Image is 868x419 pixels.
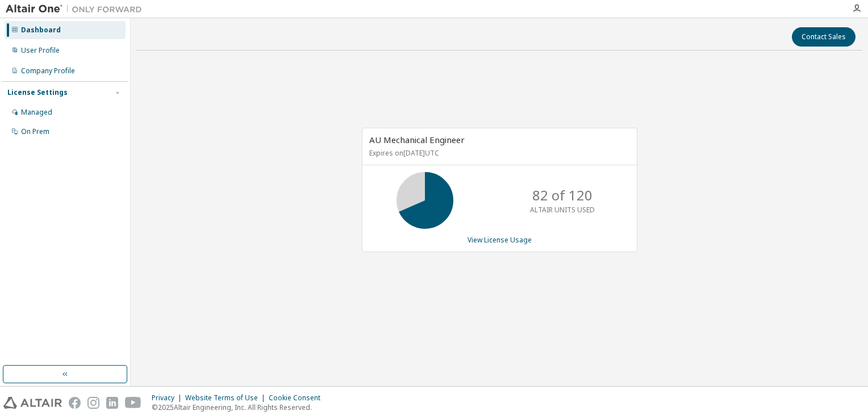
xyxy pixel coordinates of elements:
[87,397,99,409] img: instagram.svg
[468,235,532,245] a: View License Usage
[21,66,75,76] div: Company Profile
[369,148,627,158] p: Expires on [DATE] UTC
[3,397,62,409] img: altair_logo.svg
[269,393,327,403] div: Cookie Consent
[21,26,61,35] div: Dashboard
[369,134,465,145] span: AU Mechanical Engineer
[106,397,118,409] img: linkedin.svg
[69,397,81,409] img: facebook.svg
[125,397,141,409] img: youtube.svg
[21,108,52,117] div: Managed
[152,393,185,403] div: Privacy
[6,3,148,15] img: Altair One
[7,88,68,97] div: License Settings
[532,186,592,205] p: 82 of 120
[152,403,327,412] p: © 2025 Altair Engineering, Inc. All Rights Reserved.
[21,46,60,55] div: User Profile
[530,205,595,215] p: ALTAIR UNITS USED
[185,393,269,403] div: Website Terms of Use
[21,127,49,136] div: On Prem
[792,27,856,47] button: Contact Sales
